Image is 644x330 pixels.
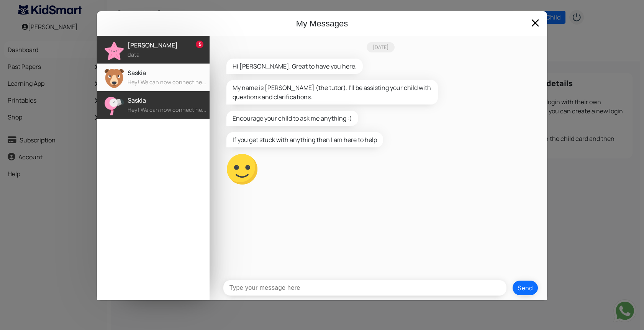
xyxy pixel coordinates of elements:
[105,69,124,88] img: bear.png
[103,17,541,30] h4: My Messages
[105,41,124,60] img: starfish.png
[196,41,203,48] div: 5
[367,42,395,52] div: [DATE]
[105,96,124,116] img: bird.png
[223,280,506,296] input: Type your message here
[226,80,438,105] div: My name is [PERSON_NAME] (the tutor). I'll be assisting your child with questions and clarificati...
[128,68,210,77] div: Saskia
[513,281,538,295] button: Send
[226,132,383,147] div: If you get stuck with anything then I am here to help
[227,154,257,185] img: 003-happy-17.svg
[128,78,210,87] div: Hey! We can now connect he...
[128,51,210,59] div: data
[128,106,210,114] div: Hey! We can now connect he...
[226,59,363,74] div: Hi [PERSON_NAME], Great to have you here.
[128,41,210,50] div: [PERSON_NAME]
[128,96,210,105] div: Saskia
[226,111,358,126] div: Encourage your child to ask me anything :)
